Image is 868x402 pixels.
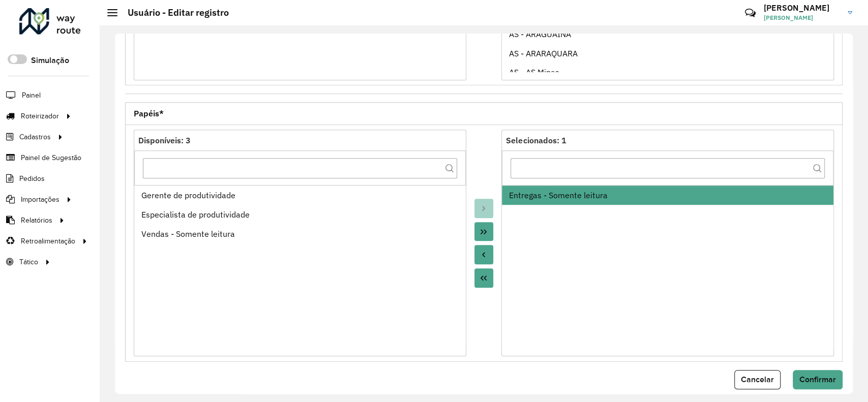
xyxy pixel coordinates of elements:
span: Roteirizador [21,111,59,121]
div: Gerente de produtividade [141,189,459,201]
span: Cancelar [741,375,774,384]
div: Entregas - Somente leitura [509,189,826,201]
div: Selecionados: 1 [506,134,829,146]
div: AS - ARAGUAINA [509,28,826,40]
div: AS - ARARAQUARA [509,47,826,59]
span: Relatórios [21,215,52,226]
button: Move All to Target [474,222,494,241]
h2: Usuário - Editar registro [117,7,229,18]
a: Contato Rápido [739,2,761,24]
div: Vendas - Somente leitura [141,228,459,240]
span: Importações [21,194,59,205]
span: [PERSON_NAME] [764,13,840,22]
span: Painel de Sugestão [21,152,81,163]
span: Painel [22,90,41,101]
div: AS - AS Minas [509,66,826,78]
button: Move All to Source [474,268,494,288]
button: Confirmar [793,370,843,389]
button: Cancelar [734,370,781,389]
label: Simulação [31,54,69,67]
div: Disponíveis: 3 [138,134,462,146]
span: Papéis* [134,109,164,117]
h3: [PERSON_NAME] [764,3,840,13]
span: Tático [19,257,38,267]
span: Cadastros [19,132,51,142]
div: Especialista de produtividade [141,208,459,221]
span: Confirmar [799,375,836,384]
button: Move to Source [474,245,494,264]
span: Retroalimentação [21,236,75,246]
span: Pedidos [19,173,45,184]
